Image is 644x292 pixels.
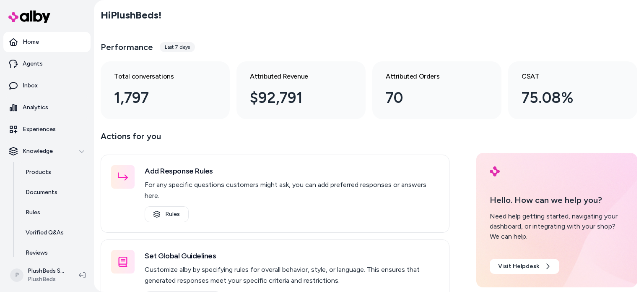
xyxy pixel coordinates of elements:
[250,71,339,82] h3: Attributed Revenue
[23,38,39,46] p: Home
[145,165,439,177] h3: Add Response Rules
[490,194,624,206] p: Hello. How can we help you?
[23,147,53,155] p: Knowledge
[10,268,23,282] span: P
[26,168,51,176] p: Products
[17,162,91,182] a: Products
[17,223,91,243] a: Verified Q&As
[490,166,500,176] img: alby Logo
[3,97,91,118] a: Analytics
[490,211,624,242] div: Need help getting started, navigating your dashboard, or integrating with your shop? We can help.
[26,188,57,197] p: Documents
[160,42,195,52] div: Last 7 days
[250,87,339,109] div: $92,791
[3,32,91,52] a: Home
[522,71,610,82] h3: CSAT
[28,275,65,284] span: PlushBeds
[372,61,501,119] a: Attributed Orders 70
[114,87,203,109] div: 1,797
[114,71,203,82] h3: Total conversations
[145,179,439,201] p: For any specific questions customers might ask, you can add preferred responses or answers here.
[386,71,475,82] h3: Attributed Orders
[145,206,189,222] a: Rules
[8,11,50,23] img: alby Logo
[26,249,48,257] p: Reviews
[490,259,559,274] a: Visit Helpdesk
[5,262,72,289] button: PPlushBeds ShopifyPlushBeds
[28,267,65,275] p: PlushBeds Shopify
[23,82,38,90] p: Inbox
[23,60,43,68] p: Agents
[26,229,64,237] p: Verified Q&As
[386,87,475,109] div: 70
[17,243,91,263] a: Reviews
[101,129,449,150] p: Actions for you
[236,61,366,119] a: Attributed Revenue $92,791
[145,264,439,286] p: Customize alby by specifying rules for overall behavior, style, or language. This ensures that ge...
[3,141,91,161] button: Knowledge
[522,87,610,109] div: 75.08%
[101,9,161,21] h2: Hi PlushBeds !
[23,103,48,112] p: Analytics
[17,203,91,223] a: Rules
[101,61,230,119] a: Total conversations 1,797
[3,76,91,96] a: Inbox
[145,250,439,262] h3: Set Global Guidelines
[508,61,637,119] a: CSAT 75.08%
[3,54,91,74] a: Agents
[101,41,153,53] h3: Performance
[3,119,91,139] a: Experiences
[26,208,40,217] p: Rules
[23,125,56,134] p: Experiences
[17,182,91,203] a: Documents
